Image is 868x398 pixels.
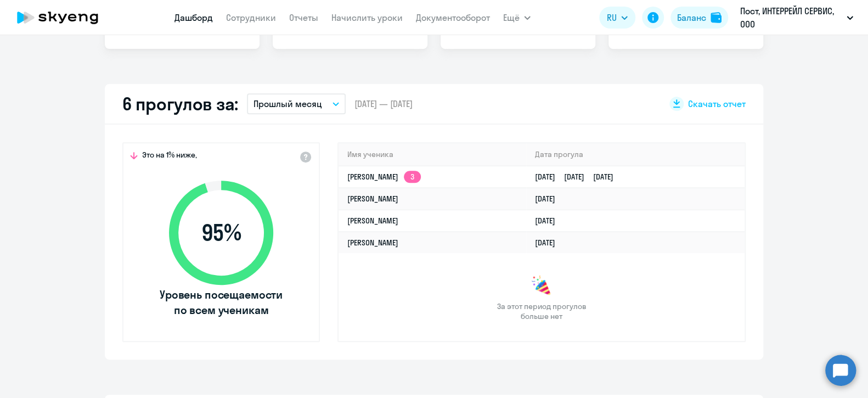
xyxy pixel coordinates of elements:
a: [DATE] [535,216,564,226]
div: Баланс [677,11,706,24]
span: Скачать отчет [688,98,746,110]
span: 95 % [158,220,284,246]
a: [PERSON_NAME]3 [347,172,421,182]
button: Прошлый месяц [247,93,346,114]
a: Отчеты [289,12,318,23]
a: [DATE] [535,194,564,204]
span: [DATE] — [DATE] [354,98,413,110]
span: RU [607,11,617,24]
a: [PERSON_NAME] [347,238,398,248]
button: RU [599,7,635,29]
a: [DATE] [535,238,564,248]
a: Начислить уроки [331,12,403,23]
button: Ещё [503,7,531,29]
app-skyeng-badge: 3 [404,171,421,183]
a: Документооборот [416,12,490,23]
p: Пост, ИНТЕРРЕЙЛ СЕРВИС, ООО [740,4,842,31]
button: Балансbalance [670,7,728,29]
a: [DATE][DATE][DATE] [535,172,622,182]
span: Уровень посещаемости по всем ученикам [158,287,284,318]
img: congrats [531,275,553,297]
button: Пост, ИНТЕРРЕЙЛ СЕРВИС, ООО [735,4,859,31]
a: Дашборд [174,12,213,23]
p: Прошлый месяц [253,97,322,110]
span: За этот период прогулов больше нет [495,301,588,321]
h2: 6 прогулов за: [122,93,238,115]
span: Ещё [503,11,520,24]
a: [PERSON_NAME] [347,216,398,226]
th: Дата прогула [526,143,745,166]
a: [PERSON_NAME] [347,194,398,204]
img: balance [711,12,722,23]
th: Имя ученика [339,143,526,166]
a: Сотрудники [226,12,276,23]
span: Это на 1% ниже, [142,150,197,163]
